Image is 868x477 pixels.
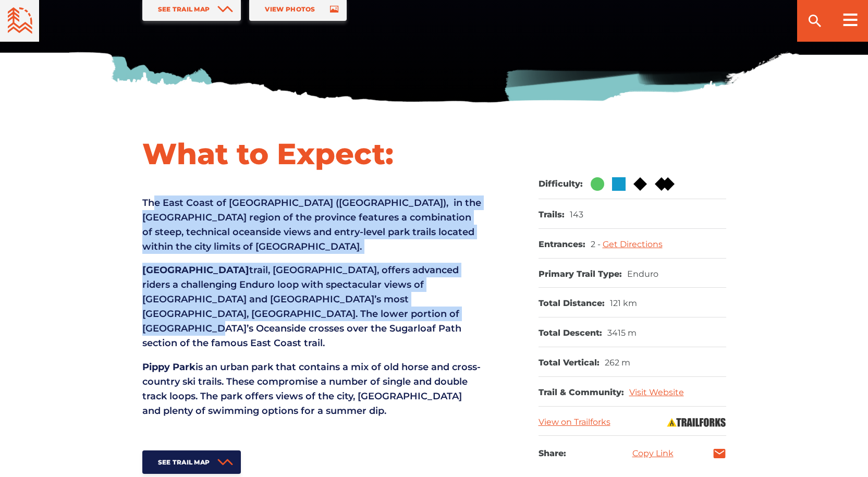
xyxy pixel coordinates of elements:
[142,264,249,276] strong: [GEOGRAPHIC_DATA]
[629,387,684,397] a: Visit Website
[539,358,600,369] dt: Total Vertical:
[539,210,565,221] dt: Trails:
[570,210,583,221] dd: 143
[142,450,241,474] a: See Trail Map
[612,177,626,191] img: Blue Square
[539,298,605,309] dt: Total Distance:
[666,417,726,427] img: Trailforks
[607,328,637,339] dd: 3415 m
[539,239,585,250] dt: Entrances:
[539,417,610,427] a: View on Trailforks
[142,263,481,350] p: trail, [GEOGRAPHIC_DATA], offers advanced riders a challenging Enduro loop with spectacular views...
[265,5,315,13] span: View Photos
[539,179,583,190] dt: Difficulty:
[806,13,823,29] ion-icon: search
[627,269,658,280] dd: Enduro
[591,239,603,249] span: 2
[539,446,566,461] h3: Share:
[632,449,674,458] a: Copy Link
[142,195,481,254] p: The East Coast of [GEOGRAPHIC_DATA] ([GEOGRAPHIC_DATA]), in the [GEOGRAPHIC_DATA] region of the p...
[603,239,663,249] a: Get Directions
[142,136,481,172] h1: What to Expect:
[158,5,210,13] span: See Trail Map
[633,177,647,191] img: Black Diamond
[142,361,195,373] strong: Pippy Park
[605,358,630,369] dd: 262 m
[655,177,675,191] img: Double Black DIamond
[142,360,481,418] p: is an urban park that contains a mix of old horse and cross-country ski trails. These compromise ...
[713,447,726,460] a: mail
[539,328,602,339] dt: Total Descent:
[539,387,624,398] dt: Trail & Community:
[591,177,604,191] img: Green Circle
[610,298,637,309] dd: 121 km
[158,458,210,466] span: See Trail Map
[539,269,622,280] dt: Primary Trail Type:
